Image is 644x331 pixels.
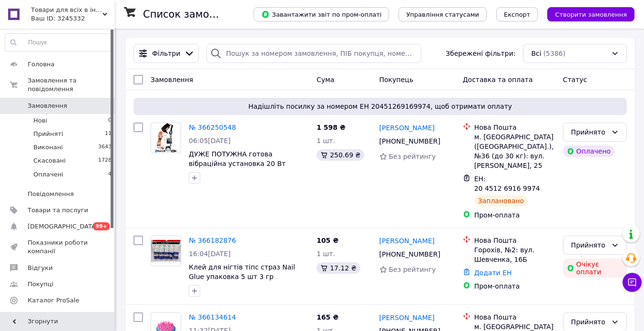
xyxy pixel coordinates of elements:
span: Завантажити звіт по пром-оплаті [261,10,381,19]
div: Заплановано [474,195,528,207]
div: Прийнято [571,240,607,250]
span: (5386) [543,50,566,57]
span: 1 598 ₴ [317,124,346,131]
a: Фото товару [151,236,181,266]
span: [DEMOGRAPHIC_DATA] [28,222,98,231]
span: Cума [317,76,334,83]
span: 06:05[DATE] [189,137,231,145]
span: Замовлення та повідомлення [28,76,114,93]
span: Каталог ProSale [28,296,79,305]
span: Доставка та оплата [463,76,533,83]
span: ЕН: 20 4512 6916 9974 [474,175,540,192]
a: Клей для нігтів тіпс страз Nail Glue упаковка 5 шт 3 гр [189,263,295,280]
input: Пошук за номером замовлення, ПІБ покупця, номером телефону, Email, номером накладної [206,44,421,63]
button: Завантажити звіт по пром-оплаті [254,7,389,21]
div: Пром-оплата [474,210,555,220]
div: Прийнято [571,317,607,327]
span: Всі [531,49,541,58]
span: Створити замовлення [555,11,627,18]
span: Оплачені [33,170,63,179]
img: Фото товару [155,123,177,153]
a: Додати ЕН [474,269,512,277]
div: Ваш ID: 3245332 [31,14,114,23]
span: Повідомлення [28,190,74,198]
a: Створити замовлення [538,10,634,18]
span: Показники роботи компанії [28,238,88,256]
a: № 366250548 [189,124,236,131]
span: Без рейтингу [389,266,436,273]
input: Пошук [5,34,112,51]
div: Нова Пошта [474,123,555,132]
div: Пром-оплата [474,281,555,291]
span: Скасовані [33,156,66,165]
button: Експорт [496,7,538,21]
span: Фільтри [152,49,180,58]
div: Нова Пошта [474,312,555,322]
span: Замовлення [151,76,193,83]
span: Товари для всіх в інтернет-магазині «Avocado» [31,6,102,14]
a: Фото товару [151,123,181,153]
span: Прийняті [33,130,63,138]
a: [PERSON_NAME] [379,123,435,133]
span: 3643 [98,143,112,152]
span: Управління статусами [406,11,479,18]
div: Очікує оплати [563,259,627,278]
div: м. [GEOGRAPHIC_DATA] ([GEOGRAPHIC_DATA].), №36 (до 30 кг): вул. [PERSON_NAME], 25 [474,132,555,170]
span: Покупець [379,76,413,83]
span: 99+ [93,222,110,230]
a: ДУЖЕ ПОТУЖНА готова вібраційна установка 20 Вт (динамік TCXRE) для шумних сусідів [189,150,291,186]
span: Відгуки [28,264,52,272]
span: Виконані [33,143,63,152]
div: Оплачено [563,145,614,157]
div: Горохів, №2: вул. Шевченка, 16Б [474,245,555,264]
span: 16:04[DATE] [189,250,231,258]
span: 165 ₴ [317,313,338,321]
span: Статус [563,76,587,83]
div: Прийнято [571,127,607,137]
span: Покупці [28,280,53,289]
h1: Список замовлень [143,9,240,20]
span: Без рейтингу [389,153,436,160]
div: [PHONE_NUMBER] [378,248,442,261]
img: Фото товару [151,240,181,262]
div: [PHONE_NUMBER] [378,134,442,148]
span: 105 ₴ [317,237,338,244]
div: Нова Пошта [474,236,555,245]
span: 1 шт. [317,137,335,145]
span: Товари та послуги [28,206,88,215]
span: Експорт [504,11,531,18]
div: 17.12 ₴ [317,262,360,274]
span: Головна [28,60,54,69]
span: 1 шт. [317,250,335,258]
a: № 366134614 [189,313,236,321]
div: 250.69 ₴ [317,149,364,161]
span: Нові [33,116,47,125]
span: 1728 [98,156,112,165]
button: Створити замовлення [547,7,634,21]
a: [PERSON_NAME] [379,236,435,246]
a: № 366182876 [189,237,236,244]
span: Замовлення [28,102,67,110]
span: Надішліть посилку за номером ЕН 20451269169974, щоб отримати оплату [137,102,623,111]
button: Управління статусами [399,7,487,21]
button: Чат з покупцем [623,273,642,292]
span: Збережені фільтри: [446,49,515,58]
span: 0 [108,116,112,125]
a: [PERSON_NAME] [379,313,435,322]
span: 11 [105,130,112,138]
span: 4 [108,170,112,179]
